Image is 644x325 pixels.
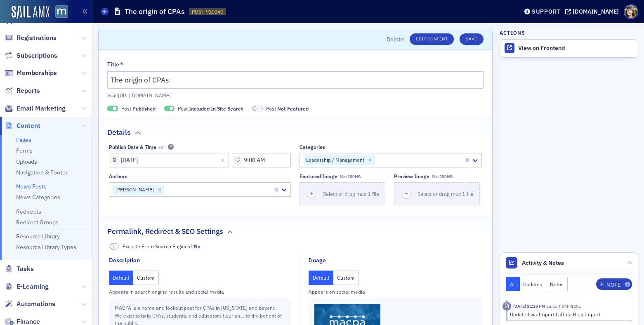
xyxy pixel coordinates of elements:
[520,277,547,291] button: Updates
[158,145,165,150] span: EST
[5,299,55,309] a: Automations
[178,105,243,112] span: Post
[5,51,57,60] a: Subscriptions
[394,173,429,179] div: Preview image
[107,127,131,138] h2: Details
[12,6,50,19] img: SailAMX
[107,226,223,237] h2: Permalink, Redirect & SEO Settings
[366,155,375,165] div: Remove Leadership / Management
[16,136,31,144] a: Pages
[164,106,175,112] span: Included In Site Search
[17,299,55,309] span: Automations
[109,271,134,285] button: Default
[565,9,622,14] button: [DOMAIN_NAME]
[194,243,201,250] span: No
[123,243,201,250] span: Exclude From Search Engines?
[309,271,333,285] button: Default
[506,277,520,291] button: All
[500,29,525,36] h4: Actions
[16,147,33,154] a: Forms
[300,182,385,205] button: Select or drag max 1 file
[16,169,68,176] a: Navigation & Footer
[107,92,484,99] a: Visit [URL][DOMAIN_NAME]
[109,153,229,167] input: MM/DD/YYYY
[333,271,359,285] button: Custom
[300,173,337,179] div: Featured Image
[347,174,361,179] span: 250MB
[522,259,564,267] span: Activity & Notes
[418,191,474,197] span: Select or drag max 1 file
[5,282,49,291] a: E-Learning
[17,33,57,42] span: Registrations
[432,174,453,179] span: Max
[309,288,482,295] div: Appears on social media
[125,7,185,16] h1: The origin of CPAs
[500,40,638,57] a: View on Frontend
[596,278,632,290] button: Note
[266,105,309,112] span: Post
[121,105,156,112] span: Post
[277,105,309,112] span: Not Featured
[513,303,545,309] time: 3/31/2023 11:28 PM
[394,182,480,205] button: Select or drag max 1 file
[192,8,223,15] span: POST-910340
[309,256,326,265] div: Image
[5,104,66,113] a: Email Marketing
[16,193,60,201] a: News Categories
[132,105,156,112] span: Published
[16,183,47,190] a: News Posts
[5,121,40,130] a: Content
[218,153,229,167] button: Close
[120,61,123,67] abbr: This field is required
[624,5,638,19] span: Profile
[16,208,41,215] a: Redirects
[340,174,361,179] span: Max
[109,243,120,250] span: No
[155,185,164,195] div: Remove Bill Sheridan
[109,256,140,265] div: Description
[17,104,66,113] span: Email Marketing
[5,264,34,273] a: Tasks
[510,311,627,318] div: Updated via Import LaRuta Blog Import
[410,33,454,45] a: Edit Content
[545,303,581,309] span: Import IMP-1201
[17,68,57,78] span: Memberships
[109,144,156,150] div: Publish Date & Time
[16,243,76,251] a: Resource Library Types
[17,51,57,60] span: Subscriptions
[107,106,118,112] span: Published
[518,45,634,52] div: View on Frontend
[107,61,119,68] div: Title
[5,86,40,95] a: Reports
[109,288,291,295] div: Appears in search engine results and social media
[17,264,34,273] span: Tasks
[5,68,57,78] a: Memberships
[252,106,263,112] span: Not Featured
[460,33,483,45] button: Save
[16,233,60,240] a: Resource Library
[16,219,59,226] a: Redirect Groups
[573,8,619,15] div: [DOMAIN_NAME]
[606,283,620,287] div: Note
[55,5,68,18] img: SailAMX
[532,8,560,15] div: Support
[189,105,243,112] span: Included In Site Search
[113,185,155,195] div: [PERSON_NAME]
[232,153,291,167] input: 00:00 AM
[17,121,40,130] span: Content
[16,158,37,165] a: Uploads
[50,5,68,19] a: View Homepage
[304,155,366,165] div: Leadership / Management
[323,191,379,197] span: Select or drag max 1 file
[300,144,325,150] div: Categories
[109,173,127,179] div: Authors
[17,282,49,291] span: E-Learning
[133,271,159,285] button: Custom
[17,86,40,95] span: Reports
[387,35,404,44] button: Delete
[439,174,453,179] span: 250MB
[546,277,568,291] button: Notes
[5,33,57,42] a: Registrations
[502,302,511,311] div: Imported Activity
